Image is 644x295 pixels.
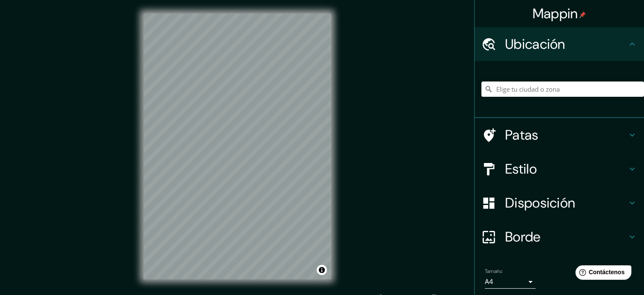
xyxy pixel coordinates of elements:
div: Disposición [475,186,644,220]
font: Patas [505,126,539,144]
font: Estilo [505,160,537,178]
font: A4 [485,277,493,286]
img: pin-icon.png [579,11,586,18]
font: Tamaño [485,268,502,275]
canvas: Mapa [144,14,331,279]
div: Ubicación [475,27,644,61]
div: Patas [475,118,644,152]
div: Borde [475,220,644,254]
font: Borde [505,228,541,246]
font: Disposición [505,194,575,212]
font: Mappin [533,5,578,22]
div: A4 [485,275,536,289]
div: Estilo [475,152,644,186]
iframe: Lanzador de widgets de ayuda [569,262,635,286]
button: Activar o desactivar atribución [317,265,327,275]
font: Ubicación [505,35,565,53]
input: Elige tu ciudad o zona [481,81,644,97]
